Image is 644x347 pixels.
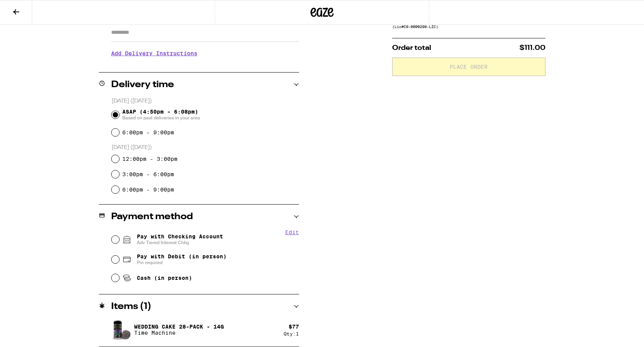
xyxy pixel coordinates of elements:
[5,5,55,12] span: Hi. Need any help?
[111,45,299,62] h3: Add Delivery Instructions
[122,109,200,121] span: ASAP (4:50pm - 6:08pm)
[137,259,227,266] span: Pin required
[289,324,299,330] div: $ 77
[122,156,177,162] label: 12:00pm - 3:00pm
[122,115,200,121] span: Based on past deliveries in your area
[392,45,431,51] span: Order total
[134,324,224,330] p: Wedding Cake 28-Pack - 14g
[392,58,545,76] button: Place Order
[134,330,224,336] p: Time Machine
[519,45,545,51] span: $111.00
[111,80,174,89] h2: Delivery time
[111,212,193,221] h2: Payment method
[112,144,299,151] p: [DATE] ([DATE])
[122,187,174,193] label: 6:00pm - 9:00pm
[111,302,151,311] h2: Items ( 1 )
[122,171,174,177] label: 3:00pm - 6:00pm
[112,97,299,105] p: [DATE] ([DATE])
[450,64,488,69] span: Place Order
[137,240,223,246] span: Adv Tiered Interest Chkg
[137,275,192,281] span: Cash (in person)
[122,129,174,135] label: 6:00pm - 9:00pm
[285,229,299,235] button: Edit
[111,319,133,340] img: Wedding Cake 28-Pack - 14g
[137,253,227,259] span: Pay with Debit (in person)
[284,331,299,336] div: Qty: 1
[137,233,223,246] span: Pay with Checking Account
[111,62,299,68] p: We'll contact you at [PHONE_NUMBER] when we arrive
